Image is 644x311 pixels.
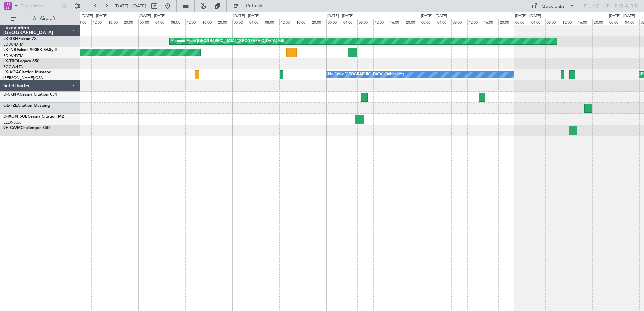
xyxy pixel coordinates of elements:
[421,13,447,19] div: [DATE] - [DATE]
[498,19,514,25] div: 20:00
[609,13,635,19] div: [DATE] - [DATE]
[3,48,17,52] span: LX-INB
[170,19,185,25] div: 08:00
[115,3,146,9] span: [DATE] - [DATE]
[21,1,59,11] input: Trip Number
[328,70,404,80] div: No Crew [GEOGRAPHIC_DATA] (Dublin Intl)
[542,3,565,10] div: Quick Links
[561,19,577,25] div: 12:00
[232,19,248,25] div: 00:00
[577,19,592,25] div: 16:00
[3,37,18,41] span: LX-GBH
[405,19,420,25] div: 20:00
[514,19,529,25] div: 00:00
[3,104,50,108] a: OE-FZECitation Mustang
[138,19,154,25] div: 00:00
[357,19,373,25] div: 08:00
[217,19,232,25] div: 20:00
[3,126,50,130] a: 9H-CWMChallenger 850
[3,93,20,97] span: D-CKNA
[139,13,165,19] div: [DATE] - [DATE]
[608,19,623,25] div: 00:00
[436,19,451,25] div: 04:00
[3,120,21,125] a: ELLX/LUX
[515,13,541,19] div: [DATE] - [DATE]
[3,93,57,97] a: D-CKNACessna Citation CJ4
[3,48,57,52] a: LX-INBFalcon 900EX EASy II
[624,19,639,25] div: 04:00
[3,115,64,119] a: D-IXON SUBCessna Citation M2
[185,19,201,25] div: 12:00
[3,70,19,74] span: LX-AOA
[3,53,23,58] a: EDLW/DTM
[295,19,311,25] div: 16:00
[3,37,37,41] a: LX-GBHFalcon 7X
[592,19,608,25] div: 20:00
[3,64,24,69] a: EGGW/LTN
[18,16,71,21] span: All Aircraft
[3,42,23,47] a: EDLW/DTM
[3,59,39,63] a: LX-TROLegacy 650
[3,115,28,119] span: D-IXON SUB
[327,13,353,19] div: [DATE] - [DATE]
[171,36,284,46] div: Planned Maint [GEOGRAPHIC_DATA] ([GEOGRAPHIC_DATA] Intl)
[154,19,169,25] div: 04:00
[264,19,279,25] div: 08:00
[467,19,483,25] div: 12:00
[3,126,21,130] span: 9H-CWM
[76,19,91,25] div: 08:00
[483,19,498,25] div: 16:00
[326,19,342,25] div: 00:00
[451,19,467,25] div: 08:00
[123,19,138,25] div: 20:00
[3,59,18,63] span: LX-TRO
[7,13,73,24] button: All Aircraft
[82,13,107,19] div: [DATE] - [DATE]
[230,1,270,11] button: Refresh
[420,19,436,25] div: 00:00
[528,1,578,11] button: Quick Links
[373,19,389,25] div: 12:00
[3,70,52,74] a: LX-AOACitation Mustang
[3,104,18,108] span: OE-FZE
[311,19,326,25] div: 20:00
[107,19,123,25] div: 16:00
[240,4,268,8] span: Refresh
[530,19,545,25] div: 04:00
[233,13,259,19] div: [DATE] - [DATE]
[3,75,43,80] a: [PERSON_NAME]/QSA
[201,19,217,25] div: 16:00
[545,19,561,25] div: 08:00
[91,19,107,25] div: 12:00
[248,19,263,25] div: 04:00
[279,19,295,25] div: 12:00
[389,19,404,25] div: 16:00
[342,19,357,25] div: 04:00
